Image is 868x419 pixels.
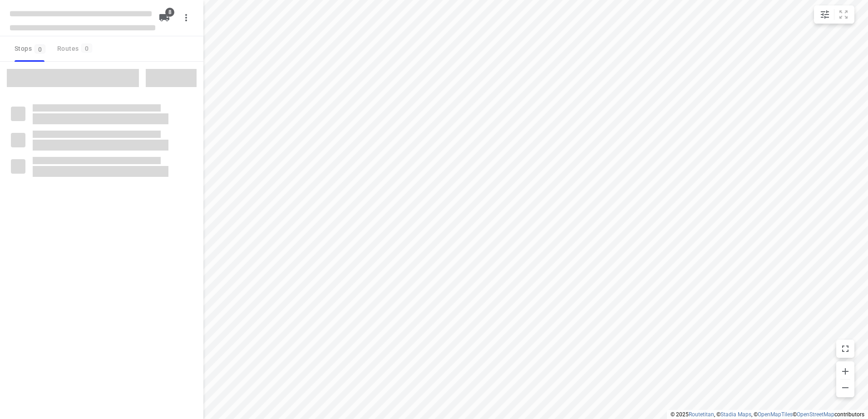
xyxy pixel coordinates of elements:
[671,411,864,418] li: © 2025 , © , © © contributors
[720,411,751,418] a: Stadia Maps
[758,411,793,418] a: OpenMapTiles
[814,5,854,24] div: small contained button group
[816,5,834,24] button: Map settings
[689,411,714,418] a: Routetitan
[797,411,834,418] a: OpenStreetMap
